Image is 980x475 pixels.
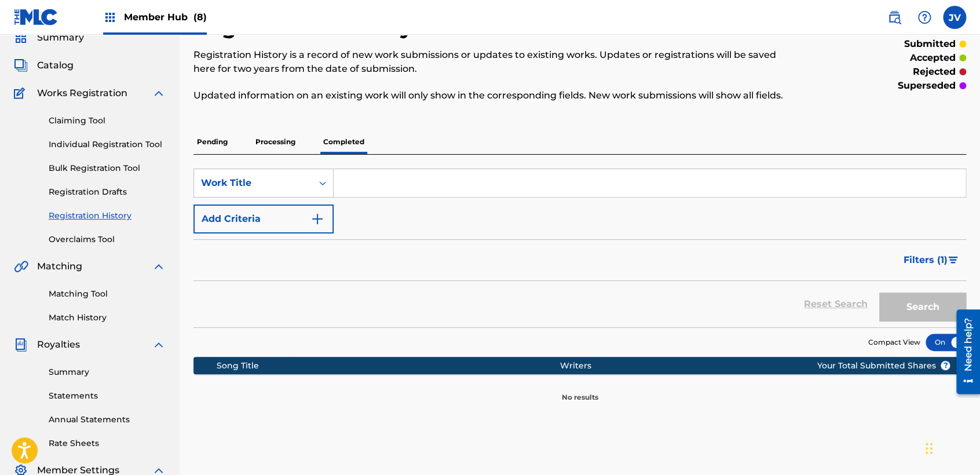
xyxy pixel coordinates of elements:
[14,9,58,25] img: MLC Logo
[943,6,966,29] div: User Menu
[49,233,166,246] a: Overclaims Tool
[14,59,74,72] a: CatalogCatalog
[49,366,166,378] a: Summary
[152,260,166,273] img: expand
[124,10,207,24] span: Member Hub
[817,360,950,372] span: Your Total Submitted Shares
[193,169,966,327] form: Search Form
[562,378,598,403] p: No results
[913,65,956,79] p: rejected
[152,338,166,352] img: expand
[193,89,788,103] p: Updated information on an existing work will only show in the corresponding fields. New work subm...
[14,260,28,273] img: Matching
[201,176,305,190] div: Work Title
[560,360,853,372] div: Writers
[941,361,950,370] span: ?
[252,130,299,154] p: Processing
[14,86,29,100] img: Works Registration
[926,431,933,466] div: Arrastrar
[14,31,28,45] img: Summary
[883,6,906,29] a: Public Search
[37,31,84,45] span: Summary
[320,130,368,154] p: Completed
[193,48,788,76] p: Registration History is a record of new work submissions or updates to existing works. Updates or...
[14,31,84,45] a: SummarySummary
[910,51,956,65] p: accepted
[49,390,166,402] a: Statements
[37,86,127,100] span: Works Registration
[49,138,166,151] a: Individual Registration Tool
[898,79,956,93] p: superseded
[193,12,207,23] span: (8)
[103,10,117,24] img: Top Rightsholders
[948,305,980,399] iframe: Resource Center
[152,86,166,100] img: expand
[217,360,560,372] div: Song Title
[49,210,166,222] a: Registration History
[49,414,166,426] a: Annual Statements
[49,437,166,450] a: Rate Sheets
[193,204,334,233] button: Add Criteria
[49,288,166,300] a: Matching Tool
[49,115,166,127] a: Claiming Tool
[49,186,166,198] a: Registration Drafts
[904,253,948,267] span: Filters ( 1 )
[948,257,958,264] img: filter
[917,10,931,24] img: help
[897,246,966,275] button: Filters (1)
[37,260,82,273] span: Matching
[904,37,956,51] p: submitted
[14,338,28,352] img: Royalties
[193,130,231,154] p: Pending
[310,212,324,226] img: 9d2ae6d4665cec9f34b9.svg
[14,59,28,72] img: Catalog
[37,59,74,72] span: Catalog
[868,337,920,348] span: Compact View
[913,6,936,29] div: Help
[49,162,166,174] a: Bulk Registration Tool
[37,338,80,352] span: Royalties
[922,419,980,475] iframe: Chat Widget
[49,312,166,324] a: Match History
[922,419,980,475] div: Widget de chat
[887,10,901,24] img: search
